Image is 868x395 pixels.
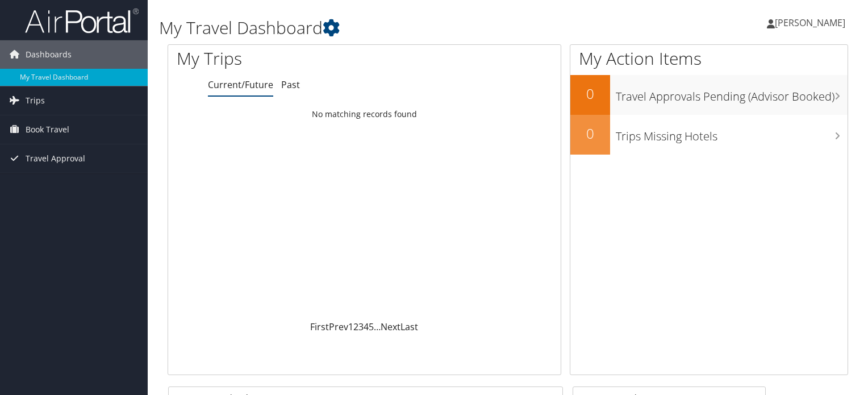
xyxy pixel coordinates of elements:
a: Past [281,78,300,91]
a: 1 [348,321,353,333]
a: 5 [369,321,374,333]
span: Dashboards [26,40,72,69]
a: 3 [358,321,364,333]
td: No matching records found [168,104,561,124]
span: Travel Approval [26,144,85,173]
a: Current/Future [208,78,273,91]
a: [PERSON_NAME] [767,6,857,40]
a: First [310,321,329,333]
h2: 0 [570,84,610,103]
a: Prev [329,321,348,333]
h1: My Action Items [570,47,848,70]
a: Next [381,321,400,333]
a: Last [400,321,418,333]
span: Trips [26,86,45,115]
a: 0Travel Approvals Pending (Advisor Booked) [570,75,848,115]
h1: My Travel Dashboard [159,16,624,40]
h2: 0 [570,124,610,143]
span: … [374,321,381,333]
span: [PERSON_NAME] [775,16,845,29]
img: airportal-logo.png [25,7,139,34]
a: 0Trips Missing Hotels [570,115,848,155]
h1: My Trips [177,47,389,70]
a: 4 [364,321,369,333]
a: 2 [353,321,358,333]
h3: Trips Missing Hotels [616,123,848,144]
h3: Travel Approvals Pending (Advisor Booked) [616,83,848,105]
span: Book Travel [26,115,69,144]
